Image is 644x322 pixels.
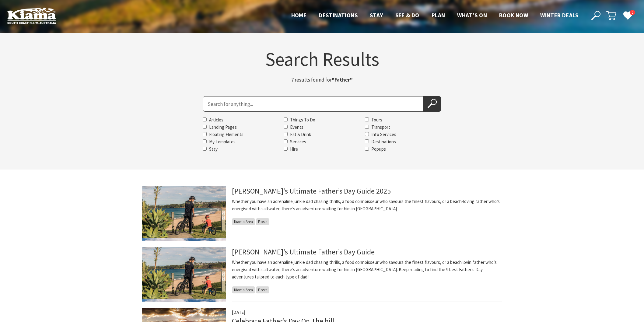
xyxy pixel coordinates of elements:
label: Events [290,124,303,130]
span: See & Do [395,12,419,19]
a: 2 [623,11,632,20]
h1: Search Results [142,50,502,68]
nav: Main Menu [285,11,584,21]
img: Kiama Logo [7,7,56,24]
span: What’s On [457,12,487,19]
label: Destinations [371,139,396,145]
span: Stay [370,12,383,19]
label: Eat & Drink [290,131,311,137]
p: 7 results found for [246,76,398,84]
label: Floating Elements [209,131,243,137]
label: Stay [209,146,218,152]
label: Articles [209,117,223,123]
label: Transport [371,124,390,130]
p: Whether you have an adrenaline junkie dad chasing thrills, a food connoisseur who savours the fin... [232,198,502,212]
label: Info Services [371,131,396,137]
span: Winter Deals [540,12,578,19]
label: Landing Pages [209,124,237,130]
label: Tours [371,117,382,123]
span: Book now [499,12,528,19]
span: [DATE] [232,309,245,315]
a: [PERSON_NAME]’s Ultimate Father’s Day Guide 2025 [232,186,391,196]
label: Popups [371,146,386,152]
p: Whether you have an adrenaline junkie dad chasing thrills, a food connoisseur who savours the fin... [232,259,502,281]
span: Posts [256,286,269,293]
span: Plan [432,12,445,19]
span: Kiama Area [232,286,255,293]
label: My Templates [209,139,236,145]
span: 2 [630,10,635,16]
input: Search for: [203,96,423,112]
label: Things To Do [290,117,315,123]
a: [PERSON_NAME]’s Ultimate Father’s Day Guide [232,247,375,257]
span: Home [291,12,307,19]
label: Hire [290,146,298,152]
span: Posts [256,218,269,225]
span: Kiama Area [232,218,255,225]
strong: "Father" [332,76,353,83]
label: Services [290,139,306,145]
span: Destinations [319,12,358,19]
